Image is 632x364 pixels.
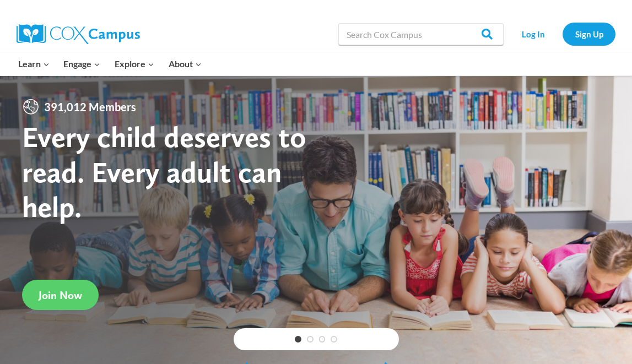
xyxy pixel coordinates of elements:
a: 2 [307,336,314,343]
span: 391,012 Members [40,98,141,116]
input: Search Cox Campus [338,23,504,45]
nav: Secondary Navigation [509,23,615,45]
span: Learn [18,57,50,71]
span: Join Now [39,289,82,302]
a: Sign Up [563,23,615,45]
nav: Primary Navigation [11,52,208,75]
a: 3 [319,336,326,343]
strong: Every child deserves to read. Every adult can help. [22,119,306,224]
span: Engage [63,57,100,71]
span: About [169,57,202,71]
a: Log In [509,23,557,45]
a: Join Now [22,280,99,310]
img: Cox Campus [17,24,140,44]
span: Explore [115,57,154,71]
a: 4 [331,336,337,343]
a: 1 [295,336,301,343]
